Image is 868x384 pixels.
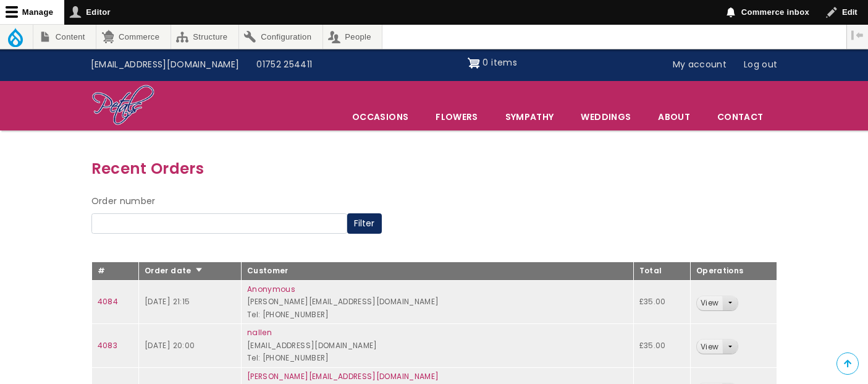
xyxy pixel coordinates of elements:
a: Anonymous [247,284,295,294]
a: 01752 254411 [248,53,321,77]
a: About [645,104,703,130]
span: Weddings [568,104,644,130]
a: Log out [735,53,786,77]
a: Content [33,25,96,49]
td: [PERSON_NAME][EMAIL_ADDRESS][DOMAIN_NAME] Tel: [PHONE_NUMBER] [241,280,633,324]
img: Home [91,84,155,127]
a: People [323,25,382,49]
a: 4083 [98,340,117,351]
th: Customer [241,262,633,281]
span: 0 items [482,56,516,69]
td: £35.00 [633,280,690,324]
a: Contact [704,104,776,130]
a: 4084 [98,296,118,307]
label: Order number [91,194,156,209]
h3: Recent Orders [91,156,777,181]
a: [EMAIL_ADDRESS][DOMAIN_NAME] [82,53,248,77]
a: Structure [171,25,238,49]
a: nallen [247,327,272,338]
th: # [91,262,139,281]
td: [EMAIL_ADDRESS][DOMAIN_NAME] Tel: [PHONE_NUMBER] [241,324,633,368]
a: View [697,296,722,310]
th: Total [633,262,690,281]
time: [DATE] 20:00 [145,340,195,351]
img: Shopping cart [468,53,480,73]
a: Flowers [423,104,491,130]
button: Filter [347,213,382,234]
a: My account [664,53,736,77]
time: [DATE] 21:15 [145,296,190,307]
a: Order date [145,265,203,276]
a: Commerce [96,25,170,49]
button: Vertical orientation [847,25,868,46]
a: View [697,339,722,354]
a: Sympathy [492,104,567,130]
th: Operations [690,262,777,281]
a: Shopping cart 0 items [468,53,517,73]
span: Occasions [339,104,421,130]
td: £35.00 [633,324,690,368]
a: [PERSON_NAME][EMAIL_ADDRESS][DOMAIN_NAME] [247,371,439,382]
a: Configuration [239,25,322,49]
